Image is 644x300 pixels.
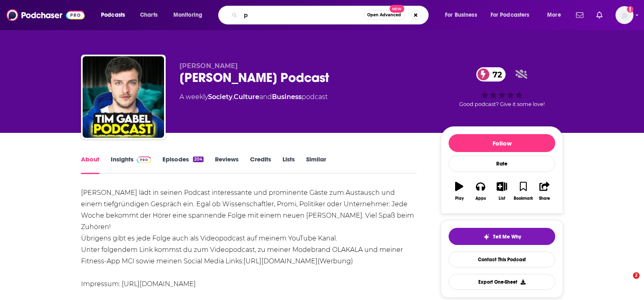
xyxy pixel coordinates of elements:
[215,155,239,174] a: Reviews
[573,8,587,22] a: Show notifications dropdown
[616,6,633,24] button: Show profile menu
[449,251,555,267] a: Contact This Podcast
[243,257,318,265] a: [URL][DOMAIN_NAME]
[180,92,328,102] div: A weekly podcast
[616,272,636,292] iframe: Intercom live chat
[491,176,513,206] button: List
[449,176,470,206] button: Play
[449,274,555,290] button: Export One-Sheet
[83,56,164,138] img: Tim Gabel Podcast
[484,67,506,82] span: 72
[208,93,232,101] a: Society
[232,93,234,101] span: ,
[470,176,491,206] button: Apps
[491,9,530,21] span: For Podcasters
[541,9,571,22] button: open menu
[476,67,506,82] a: 72
[616,6,633,24] span: Logged in as lemya
[101,9,125,21] span: Podcasts
[534,176,555,206] button: Share
[111,155,151,174] a: InsightsPodchaser Pro
[616,6,633,24] img: User Profile
[81,155,99,174] a: About
[514,196,533,201] div: Bookmark
[455,196,464,201] div: Play
[390,5,404,13] span: New
[627,6,633,13] svg: Add a profile image
[633,272,640,279] span: 2
[140,9,158,21] span: Charts
[234,93,259,101] a: Culture
[259,93,272,101] span: and
[459,101,545,107] span: Good podcast? Give it some love!
[547,9,561,21] span: More
[539,196,550,201] div: Share
[493,234,521,240] span: Tell Me Why
[439,9,487,22] button: open menu
[485,9,541,22] button: open menu
[449,155,555,172] div: Rate
[162,155,204,174] a: Episodes204
[449,228,555,245] button: tell me why sparkleTell Me Why
[306,155,326,174] a: Similar
[441,62,563,112] div: 72Good podcast? Give it some love!
[272,93,302,101] a: Business
[173,9,202,21] span: Monitoring
[135,9,162,22] a: Charts
[593,8,606,22] a: Show notifications dropdown
[445,9,477,21] span: For Business
[475,196,486,201] div: Apps
[168,9,213,22] button: open menu
[241,9,364,22] input: Search podcasts, credits, & more...
[95,9,136,22] button: open menu
[364,10,405,20] button: Open AdvancedNew
[180,62,238,70] span: [PERSON_NAME]
[283,155,295,174] a: Lists
[226,6,436,24] div: Search podcasts, credits, & more...
[367,13,401,17] span: Open Advanced
[483,234,490,240] img: tell me why sparkle
[193,157,204,162] div: 204
[7,7,85,23] img: Podchaser - Follow, Share and Rate Podcasts
[137,157,151,163] img: Podchaser Pro
[499,196,505,201] div: List
[513,176,534,206] button: Bookmark
[449,134,555,152] button: Follow
[250,155,271,174] a: Credits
